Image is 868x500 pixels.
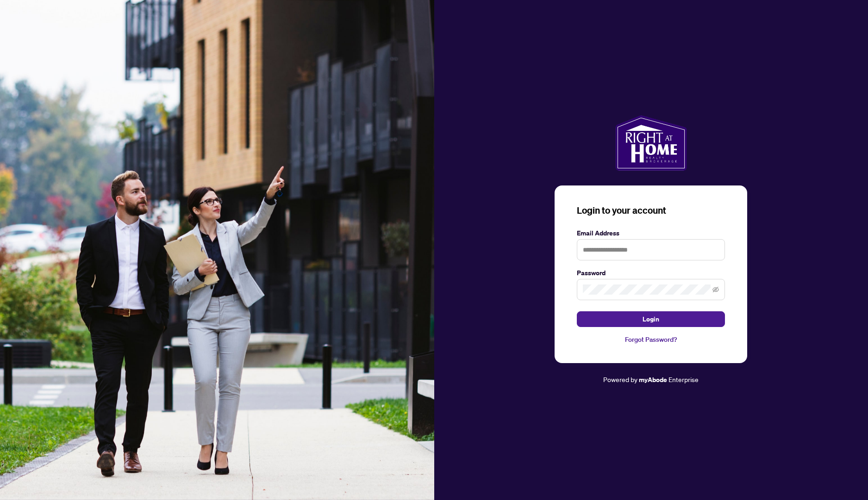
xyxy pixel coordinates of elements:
[577,334,725,345] a: Forgot Password?
[712,286,719,293] span: eye-invisible
[577,228,725,238] label: Email Address
[643,312,659,327] span: Login
[615,115,687,171] img: ma-logo
[639,375,667,385] a: myAbode
[577,311,725,327] button: Login
[668,375,699,383] span: Enterprise
[577,268,725,278] label: Password
[603,375,637,383] span: Powered by
[577,204,725,217] h3: Login to your account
